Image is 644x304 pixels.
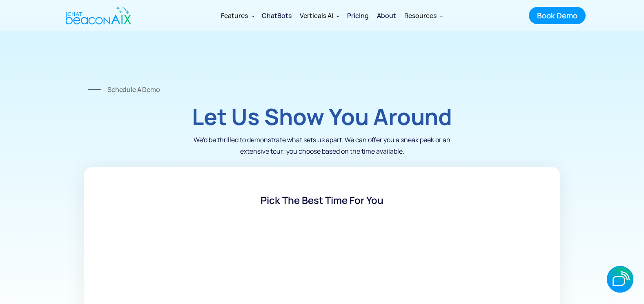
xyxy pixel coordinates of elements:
[88,89,101,90] img: Line
[59,1,136,30] a: home
[251,14,254,18] img: Dropdown
[262,10,292,21] div: ChatBots
[107,84,160,95] div: Schedule a Demo
[377,10,396,21] div: About
[347,10,369,21] div: Pricing
[440,14,443,18] img: Dropdown
[537,10,577,21] div: Book Demo
[373,5,400,26] a: About
[336,14,340,18] img: Dropdown
[84,103,560,130] h1: Let Us Show You Around
[300,10,333,21] div: Verticals AI
[217,6,258,25] div: Features
[343,5,373,26] a: Pricing
[221,10,248,21] div: Features
[529,7,586,24] a: Book Demo
[296,6,343,25] div: Verticals AI
[404,10,437,21] div: Resources
[258,5,296,26] a: ChatBots
[400,6,446,25] div: Resources
[98,194,546,207] div: Pick the best time for you
[183,134,461,157] p: We'd be thrilled to demonstrate what sets us apart. We can offer you a sneak peek or an extensive...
